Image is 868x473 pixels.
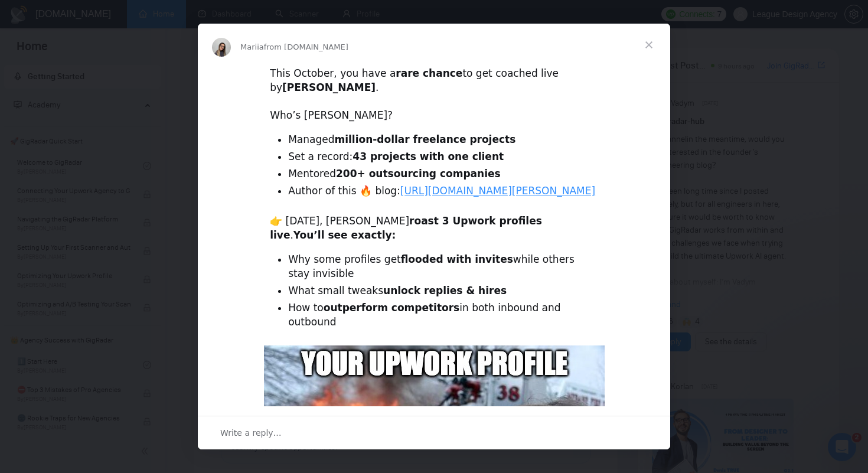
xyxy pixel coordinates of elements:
[198,416,670,449] div: Open conversation and reply
[264,43,348,51] span: from [DOMAIN_NAME]
[288,284,598,298] li: What small tweaks
[288,167,598,181] li: Mentored
[270,215,542,241] b: roast 3 Upwork profiles live
[288,301,598,330] li: How to in both inbound and outbound
[220,425,282,441] span: Write a reply…
[353,151,504,162] b: 43 projects with one client
[334,133,515,145] b: million-dollar freelance projects
[396,67,462,79] b: rare chance
[212,38,231,57] img: Profile image for Mariia
[288,184,598,198] li: Author of this 🔥 blog:
[270,67,598,123] div: This October, you have a to get coached live by . ​ Who’s [PERSON_NAME]?
[270,214,598,243] div: 👉 [DATE], [PERSON_NAME] .
[400,185,595,197] a: [URL][DOMAIN_NAME][PERSON_NAME]
[293,229,396,241] b: You’ll see exactly:
[240,43,264,51] span: Mariia
[324,302,460,314] b: outperform competitors
[288,150,598,164] li: Set a record:
[628,24,670,66] span: Close
[401,253,513,265] b: flooded with invites
[336,168,501,180] b: 200+ outsourcing companies
[288,133,598,147] li: Managed
[282,81,376,93] b: [PERSON_NAME]
[288,253,598,281] li: Why some profiles get while others stay invisible
[383,285,507,296] b: unlock replies & hires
